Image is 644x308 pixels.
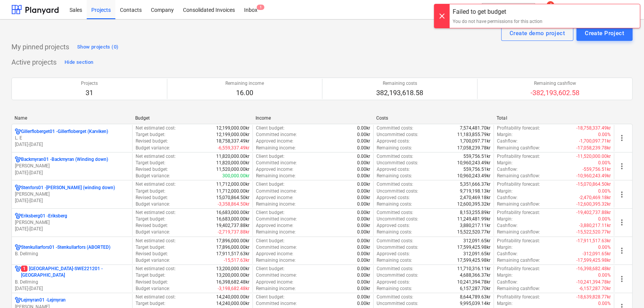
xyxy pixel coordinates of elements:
p: [DATE] - [DATE] [15,285,129,292]
p: Committed costs : [377,238,413,244]
p: Net estimated cost : [136,238,176,244]
p: 16,683,000.00kr [216,209,249,216]
p: 17,896,000.00kr [216,244,249,251]
div: Backmyran01 -Backmyran (Winding down)[PERSON_NAME][DATE]-[DATE] [15,156,129,176]
p: 11,712,000.00kr [216,188,249,195]
p: Net estimated cost : [136,266,176,272]
p: Committed income : [256,300,297,307]
p: 8,644,789.63kr [460,294,490,300]
p: 312,091.65kr [463,238,490,244]
p: Committed costs : [377,125,413,131]
p: Committed costs : [377,153,413,160]
p: Uncommitted costs : [377,131,418,138]
p: Net estimated cost : [136,209,176,216]
p: 0.00kr [357,222,370,229]
p: 4,688,366.37kr [460,272,490,279]
p: 15,522,520.77kr [457,229,490,235]
span: more_vert [617,246,626,255]
p: -15,522,520.77kr [576,229,611,235]
p: -19,402,737.88kr [576,209,611,216]
p: 0.00kr [357,166,370,173]
p: 0.00kr [357,244,370,251]
p: Uncommitted costs : [377,244,418,251]
p: Cashflow : [497,166,518,173]
p: Backmyran01 - Backmyran (Winding down) [21,156,108,163]
button: Hide section [63,56,95,68]
p: -11,520,000.00kr [576,153,611,160]
p: -17,599,425.98kr [576,257,611,264]
div: Gillerfloberget01 -Gillerfloberget (Karviken)L. E[DATE]-[DATE] [15,128,129,148]
p: 0.00% [598,300,611,307]
p: -3,198,682.48kr [218,285,249,292]
p: Margin : [497,216,513,222]
p: 9,719,198.13kr [460,188,490,195]
p: Approved costs : [377,138,410,144]
div: Stenkullarfors01 -Stenkullarfors (ABORTED)B. Dellming [15,244,129,257]
p: Target budget : [136,216,165,222]
div: Show projects (0) [77,43,118,52]
p: Remaining cashflow : [497,173,540,179]
p: Client budget : [256,266,285,272]
div: Budget [135,115,250,121]
p: Stenfors01 - [PERSON_NAME] (winding down) [21,185,115,191]
p: Revised budget : [136,251,168,257]
p: 0.00kr [357,279,370,285]
div: Project has multi currencies enabled [15,244,21,251]
p: [DATE] - [DATE] [15,170,129,176]
p: 559,756.51kr [463,166,490,173]
p: Remaining costs : [377,145,412,151]
p: -15,517.63kr [224,257,249,264]
p: Approved income : [256,195,293,201]
div: Costs [376,115,491,121]
p: 0.00kr [357,188,370,195]
p: Remaining cashflow [531,80,579,87]
p: Remaining costs : [377,257,412,264]
p: Cashflow : [497,138,518,144]
p: Remaining cashflow : [497,145,540,151]
button: Create Project [576,26,633,41]
p: 13,200,000.00kr [216,266,249,272]
p: Approved costs : [377,279,410,285]
iframe: Chat Widget [606,271,644,308]
span: more_vert [617,190,626,199]
p: Committed income : [256,244,297,251]
div: Project has multi currencies enabled [15,266,21,279]
p: 1,700,097.71kr [460,138,490,144]
p: 10,960,243.49kr [457,173,490,179]
p: -6,157,287.70kr [579,285,611,292]
p: Budget variance : [136,229,170,235]
p: Remaining cashflow : [497,201,540,207]
p: 10,241,394.78kr [457,279,490,285]
p: 31 [81,88,98,97]
p: Cashflow : [497,195,518,201]
p: 0.00kr [357,251,370,257]
p: 312,091.65kr [463,251,490,257]
p: Approved costs : [377,251,410,257]
p: -18,639,828.77kr [576,294,611,300]
p: Remaining costs : [377,285,412,292]
p: 0.00kr [357,272,370,279]
p: Gillerfloberget01 - Gillerfloberget (Karviken) [21,128,108,135]
p: Target budget : [136,244,165,251]
p: 17,058,239.78kr [457,145,490,151]
button: Create demo project [501,26,573,41]
div: Project has multi currencies enabled [15,213,21,219]
p: Target budget : [136,272,165,279]
p: Approved income : [256,279,293,285]
p: -312,091.65kr [583,251,611,257]
p: 12,199,000.00kr [216,131,249,138]
p: Net estimated cost : [136,153,176,160]
p: Budget variance : [136,257,170,264]
p: Profitability forecast : [497,238,540,244]
div: Project has multi currencies enabled [15,128,21,135]
span: more_vert [617,218,626,227]
p: Approved income : [256,222,293,229]
p: Approved costs : [377,222,410,229]
p: 0.00% [598,188,611,195]
p: Client budget : [256,125,285,131]
p: Committed costs : [377,209,413,216]
div: You do not have permissions for this action [453,18,542,25]
p: 382,193,618.58 [376,88,423,97]
p: Profitability forecast : [497,266,540,272]
p: 2,470,469.18kr [460,195,490,201]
